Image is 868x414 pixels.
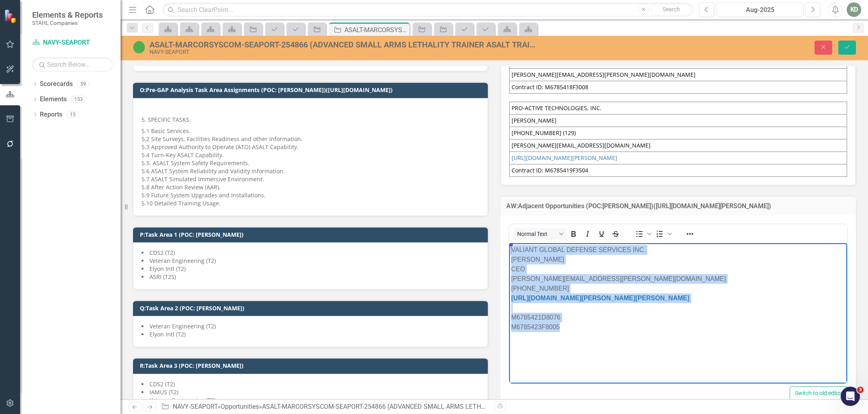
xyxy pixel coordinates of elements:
[344,25,407,35] div: ASALT-MARCORSYSCOM-SEAPORT-254866 (ADVANCED SMALL ARMS LETHALITY TRAINER ASALT TRAINING SERVICES ...
[651,4,691,15] button: Search
[149,273,176,281] span: ASRI (T2S)
[163,3,693,17] input: Search ClearPoint...
[663,6,680,12] span: Search
[66,111,79,118] div: 15
[40,110,62,119] a: Reports
[517,231,557,237] span: Normal Text
[23,13,39,19] div: v 4.0.25
[149,257,216,264] span: Veteran Engineering (T2)
[581,228,594,240] button: Italic
[32,20,103,26] small: STAHL Companies
[149,396,216,404] span: Veteran Engineering (T2)
[32,38,113,47] a: NAVY-SEAPORT
[633,228,653,240] div: Bullet list
[133,41,145,53] img: Active
[149,49,540,55] div: NAVY-SEAPORT
[141,125,479,207] p: 5.1 Basic Services. 5.2 Site Surveys, Facilities Readiness and other Information. 5.3 Approved Au...
[149,388,178,396] span: IAMUS (T2)
[31,47,72,53] div: Domain Overview
[512,141,845,150] div: [PERSON_NAME][EMAIL_ADDRESS][DOMAIN_NAME]
[140,232,484,238] h3: P:Task Area 1 (POC: [PERSON_NAME])
[514,228,566,240] button: Block Normal Text
[4,9,18,23] img: ClearPoint Strategy
[847,2,861,17] button: KD
[841,387,860,406] iframe: Intercom live chat
[149,265,186,273] span: Elyon Intl (T2)
[857,387,864,393] span: 3
[80,47,86,53] img: tab_keywords_by_traffic_grey.svg
[506,203,850,210] h3: AW:Adjacent Opportunities (POC:[PERSON_NAME])([URL][DOMAIN_NAME][PERSON_NAME])
[719,5,800,15] div: Aug-2025
[149,249,175,256] span: CDS2 (T2)
[512,166,845,174] div: Contract ID: M6785419F3504
[40,80,73,89] a: Scorecards
[653,228,673,240] div: Numbered list
[141,114,479,125] p: 5. SPECIFIC TASKS.
[595,228,608,240] button: Underline
[140,305,484,311] h3: Q:Task Area 2 (POC: [PERSON_NAME])
[161,402,488,412] div: » »
[512,129,845,137] div: [PHONE_NUMBER] (129)
[13,21,19,27] img: website_grey.svg
[510,115,847,127] td: [PERSON_NAME]
[221,403,259,410] a: Opportunities
[32,57,113,72] input: Search Below...
[512,83,845,91] div: Contract ID: M6785418F3008
[509,243,847,383] iframe: Rich Text Area
[512,154,617,162] a: [URL][DOMAIN_NAME][PERSON_NAME]
[173,403,217,410] a: NAVY-SEAPORT
[717,2,803,17] button: Aug-2025
[149,380,175,388] span: CDS2 (T2)
[262,403,657,410] div: ASALT-MARCORSYSCOM-SEAPORT-254866 (ADVANCED SMALL ARMS LETHALITY TRAINER ASALT TRAINING SERVICES ...
[149,330,186,338] span: Elyon Intl (T2)
[140,363,484,369] h3: R:Task Area 3 (POC: [PERSON_NAME])
[13,13,19,19] img: logo_orange.svg
[790,386,848,400] button: Switch to old editor
[683,228,697,240] button: Reveal or hide additional toolbar items
[21,21,88,27] div: Domain: [DOMAIN_NAME]
[512,71,845,79] div: [PERSON_NAME][EMAIL_ADDRESS][PERSON_NAME][DOMAIN_NAME]
[609,228,622,240] button: Strikethrough
[22,47,28,53] img: tab_domain_overview_orange.svg
[149,322,216,330] span: Veteran Engineering (T2)
[77,81,90,88] div: 59
[71,96,86,103] div: 153
[149,40,540,49] div: ASALT-MARCORSYSCOM-SEAPORT-254866 (ADVANCED SMALL ARMS LETHALITY TRAINER ASALT TRAINING SERVICES ...
[40,95,67,104] a: Elements
[89,47,135,53] div: Keywords by Traffic
[140,87,484,93] h3: O:Pre-GAP Analysis Task Area Assignments (POC: [PERSON_NAME])([URL][DOMAIN_NAME])
[567,228,580,240] button: Bold
[512,104,845,112] div: PRO-ACTIVE TECHNOLOGIES, INC.
[32,10,103,20] span: Elements & Reports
